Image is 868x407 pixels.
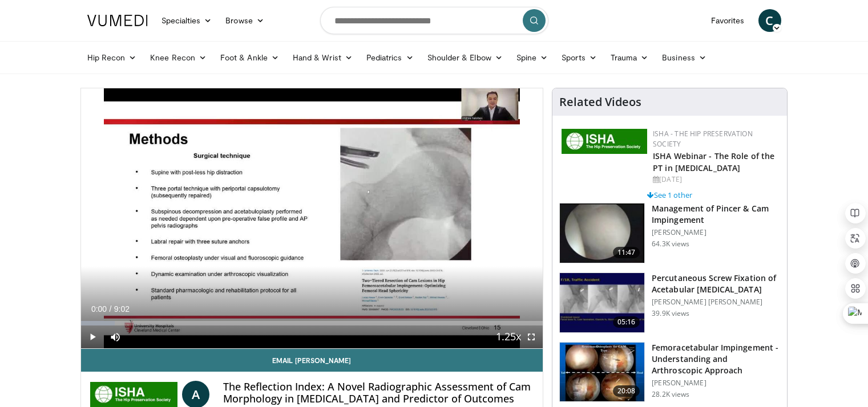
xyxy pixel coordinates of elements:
[520,325,543,348] button: Fullscreen
[114,304,130,314] span: 9:02
[613,385,640,397] span: 20:08
[104,325,127,348] button: Mute
[652,203,780,226] h3: Management of Pincer & Cam Impingement
[559,203,780,263] a: 11:47 Management of Pincer & Cam Impingement [PERSON_NAME] 64.3K views
[87,15,148,26] img: VuMedi Logo
[655,46,713,69] a: Business
[286,46,360,69] a: Hand & Wrist
[704,9,752,32] a: Favorites
[652,378,780,388] p: [PERSON_NAME]
[80,46,144,69] a: Hip Recon
[652,228,780,237] p: [PERSON_NAME]
[653,174,778,185] div: [DATE]
[320,7,548,34] input: Search topics, interventions
[360,46,421,69] a: Pediatrics
[497,325,520,348] button: Playback Rate
[652,298,780,307] p: [PERSON_NAME] [PERSON_NAME]
[652,239,689,249] p: 64.3K views
[219,9,271,32] a: Browse
[155,9,219,32] a: Specialties
[143,46,213,69] a: Knee Recon
[560,273,644,332] img: 134112_0000_1.png.150x105_q85_crop-smart_upscale.jpg
[613,316,640,328] span: 05:16
[91,304,107,314] span: 0:00
[110,304,112,314] span: /
[652,342,780,376] h3: Femoracetabular Impingement - Understanding and Arthroscopic Approach
[560,343,644,402] img: 410288_3.png.150x105_q85_crop-smart_upscale.jpg
[653,150,774,173] a: ISHA Webinar - The Role of the PT in [MEDICAL_DATA]
[562,129,647,154] img: a9f71565-a949-43e5-a8b1-6790787a27eb.jpg.150x105_q85_autocrop_double_scale_upscale_version-0.2.jpg
[510,46,555,69] a: Spine
[555,46,604,69] a: Sports
[647,190,692,200] a: See 1 other
[559,272,780,333] a: 05:16 Percutaneous Screw Fixation of Acetabular [MEDICAL_DATA] [PERSON_NAME] [PERSON_NAME] 39.9K ...
[604,46,656,69] a: Trauma
[559,95,641,109] h4: Related Videos
[560,203,644,263] img: 38483_0000_3.png.150x105_q85_crop-smart_upscale.jpg
[213,46,286,69] a: Foot & Ankle
[758,9,781,32] a: C
[81,88,543,349] video-js: Video Player
[81,325,104,348] button: Play
[652,309,689,318] p: 39.9K views
[613,247,640,258] span: 11:47
[559,342,780,402] a: 20:08 Femoracetabular Impingement - Understanding and Arthroscopic Approach [PERSON_NAME] 28.2K v...
[652,272,780,295] h3: Percutaneous Screw Fixation of Acetabular [MEDICAL_DATA]
[652,390,689,399] p: 28.2K views
[421,46,510,69] a: Shoulder & Elbow
[81,349,543,372] a: Email [PERSON_NAME]
[653,129,753,149] a: ISHA - The Hip Preservation Society
[81,321,543,325] div: Progress Bar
